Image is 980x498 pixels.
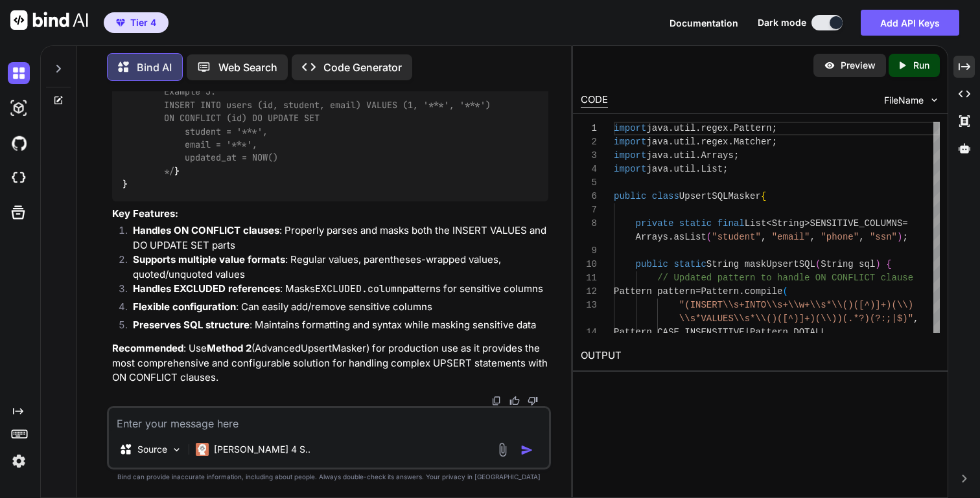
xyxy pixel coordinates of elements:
[793,327,826,337] span: DOTALL
[207,342,251,354] strong: Method 2
[647,137,669,147] span: java
[701,286,740,297] span: Pattern
[581,135,597,149] div: 2
[804,218,810,229] span: >
[116,19,125,27] img: premium
[636,232,668,242] span: Arrays
[674,232,706,242] span: asList
[10,10,88,30] img: Bind AI
[674,259,706,269] span: static
[695,137,701,147] span: .
[657,327,744,337] span: CASE_INSENSITIVE
[214,443,310,456] p: [PERSON_NAME] 4 S..
[491,396,502,406] img: copy
[734,150,739,161] span: ;
[815,259,821,269] span: (
[810,218,903,229] span: SENSITIVE_COLUMNS
[122,318,548,336] li: : Maintains formatting and syntax while masking sensitive data
[581,149,597,163] div: 3
[772,218,804,229] span: String
[528,396,538,406] img: dislike
[674,150,696,161] span: util
[581,163,597,176] div: 4
[133,224,279,236] strong: Handles ON CONFLICT clauses
[614,191,646,201] span: public
[679,218,712,229] span: static
[614,123,646,133] span: import
[674,164,696,174] span: util
[767,218,772,229] span: <
[745,218,767,229] span: List
[758,16,806,29] span: Dark mode
[218,60,277,75] p: Web Search
[668,232,673,242] span: .
[717,218,745,229] span: final
[745,327,750,337] span: |
[706,232,712,242] span: (
[745,286,783,297] span: compile
[723,164,728,174] span: ;
[701,137,729,147] span: regex
[652,327,657,337] span: .
[712,232,761,242] span: "student"
[122,282,548,300] li: : Masks patterns for sensitive columns
[112,342,183,354] strong: Recommended
[137,443,167,456] p: Source
[695,150,701,161] span: .
[701,164,723,174] span: List
[614,137,646,147] span: import
[581,285,597,299] div: 12
[750,327,788,337] span: Pattern
[788,327,793,337] span: .
[581,122,597,135] div: 1
[783,286,788,297] span: (
[133,319,250,331] strong: Preserves SQL structure
[668,123,673,133] span: .
[913,313,918,324] span: ,
[581,244,597,258] div: 9
[581,93,608,108] div: CODE
[112,341,548,385] p: : Use (AdvancedUpsertMasker) for production use as it provides the most comprehensive and configu...
[701,123,729,133] span: regex
[8,62,30,84] img: darkChat
[614,150,646,161] span: import
[679,191,761,201] span: UpsertSQLMasker
[323,60,402,75] p: Code Generator
[647,123,669,133] span: java
[130,16,156,29] span: Tier 4
[772,232,810,242] span: "email"
[695,286,701,297] span: =
[636,259,668,269] span: public
[520,444,533,457] img: icon
[509,396,520,406] img: like
[137,60,172,75] p: Bind AI
[171,444,182,455] img: Pick Models
[668,164,673,174] span: .
[841,59,876,72] p: Preview
[870,232,897,242] span: "ssn"
[581,176,597,190] div: 5
[668,150,673,161] span: .
[903,218,908,229] span: =
[739,286,744,297] span: .
[196,443,209,456] img: Claude 4 Sonnet
[734,137,772,147] span: Matcher
[112,207,178,220] strong: Key Features:
[636,218,674,229] span: private
[679,313,913,324] span: \\s*VALUES\\s*\\()([^)]+)(\\))(.*?)(?:;|$)"
[761,191,766,201] span: {
[647,150,669,161] span: java
[903,232,908,242] span: ;
[821,259,876,269] span: String sql
[133,300,236,313] strong: Flexible configuration
[729,123,734,133] span: .
[821,232,859,242] span: "phone"
[8,97,30,119] img: darkAi-studio
[104,12,169,33] button: premiumTier 4
[695,123,701,133] span: .
[652,191,679,201] span: class
[581,203,597,217] div: 7
[8,167,30,189] img: cloudideIcon
[315,282,402,295] code: EXCLUDED.column
[573,341,948,371] h2: OUTPUT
